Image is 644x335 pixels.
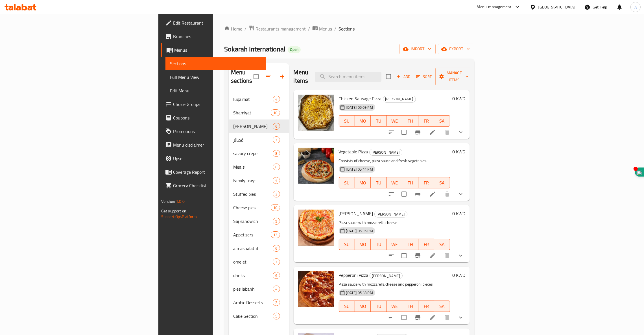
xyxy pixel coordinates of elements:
[173,128,261,135] span: Promotions
[402,115,418,127] button: TH
[387,239,402,250] button: WE
[357,117,368,125] span: MO
[421,179,432,187] span: FR
[233,150,273,157] span: savory crepe
[161,179,266,192] a: Grocery Checklist
[173,142,261,148] span: Menu disclaimer
[250,71,262,82] span: Select all sections
[339,177,355,188] button: SU
[233,164,273,170] span: Meals
[233,258,273,265] div: omelet
[411,187,425,201] button: Branch-specific-item
[233,109,271,116] span: Shamiyat
[161,138,266,152] a: Menu disclaimer
[273,314,280,319] span: 5
[440,311,454,324] button: delete
[429,314,436,321] a: Edit menu item
[298,95,334,131] img: Chicken Sausage Pizza
[355,177,371,188] button: MO
[396,73,411,80] span: Add
[339,147,368,156] span: Vegetable Pizza
[273,286,280,292] span: 4
[273,124,280,129] span: 6
[165,57,266,70] a: Sections
[421,302,432,310] span: FR
[233,136,273,143] span: فطائر
[229,90,289,325] nav: Menu sections
[344,290,375,295] span: [DATE] 05:18 PM
[389,240,400,249] span: WE
[161,97,266,111] a: Choice Groups
[339,209,373,218] span: [PERSON_NAME]
[271,204,280,211] div: items
[457,191,464,197] svg: Show Choices
[229,106,289,119] div: Shamiyat10
[173,182,261,189] span: Grocery Checklist
[355,115,371,127] button: MO
[271,205,280,210] span: 10
[538,4,575,10] div: [GEOGRAPHIC_DATA]
[262,70,276,83] span: Sort sections
[454,311,468,324] button: show more
[457,252,464,259] svg: Show Choices
[421,240,432,249] span: FR
[339,219,450,226] p: Pizza sauce with mozzarella cheese
[387,177,402,188] button: WE
[454,249,468,262] button: show more
[173,155,261,162] span: Upsell
[387,301,402,312] button: WE
[229,309,289,323] div: Cake Section5
[233,191,273,197] span: Stuffed pies
[405,179,416,187] span: TH
[477,4,512,10] div: Menu-management
[398,250,410,262] span: Select to update
[371,177,387,188] button: TU
[634,4,637,10] span: A
[344,167,375,172] span: [DATE] 05:14 PM
[273,272,280,279] div: items
[370,272,403,279] div: بيتزا
[229,187,289,201] div: Stuffed pies3
[233,96,273,103] span: luqaimat
[375,211,407,217] span: [PERSON_NAME]
[273,177,280,184] div: items
[339,115,355,127] button: SU
[394,72,412,81] button: Add
[339,94,382,103] span: Chicken Sausage Pizza
[429,191,436,197] a: Edit menu item
[256,25,306,32] span: Restaurants management
[298,271,334,307] img: Pepperoni Pizza
[161,16,266,30] a: Edit Restaurant
[405,117,416,125] span: TH
[312,25,332,32] a: Menus
[434,115,450,127] button: SA
[233,204,271,211] span: Cheese pies
[170,74,261,81] span: Full Menu View
[374,211,407,217] div: بيتزا
[440,69,469,84] span: Manage items
[394,72,412,81] span: Add item
[233,231,271,238] div: Appetizers
[273,299,280,306] div: items
[402,239,418,250] button: TH
[273,259,280,265] span: 7
[273,258,280,265] div: items
[385,125,398,139] button: sort-choices
[174,47,261,53] span: Menus
[418,115,434,127] button: FR
[271,232,280,238] span: 13
[233,245,273,252] span: almashalatut
[273,136,280,143] div: items
[402,301,418,312] button: TH
[434,177,450,188] button: SA
[233,272,273,279] div: drinks
[233,218,273,225] span: Saj sandwich
[273,97,280,102] span: 4
[436,240,448,249] span: SA
[276,70,289,83] button: Add section
[398,126,410,138] span: Select to update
